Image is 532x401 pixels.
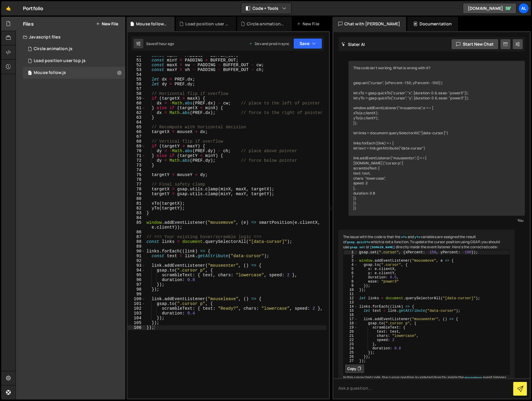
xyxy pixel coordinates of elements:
[128,149,145,153] div: 70
[128,230,145,235] div: 86
[463,3,516,14] a: [DOMAIN_NAME]
[341,41,365,47] h2: Slater AI
[414,235,421,239] code: yTo
[241,3,291,14] button: Code + Tools
[344,338,357,342] div: 22
[128,96,145,101] div: 59
[128,91,145,96] div: 58
[128,325,145,330] div: 106
[128,115,145,120] div: 63
[369,245,396,249] code: [DOMAIN_NAME]
[128,282,145,287] div: 97
[128,58,145,63] div: 51
[128,158,145,163] div: 72
[128,258,145,263] div: 92
[128,220,145,230] div: 85
[128,244,145,249] div: 89
[344,330,357,334] div: 20
[344,288,357,292] div: 10
[332,17,406,31] div: Chat with [PERSON_NAME]
[128,192,145,196] div: 79
[345,364,365,374] button: Copy
[23,5,43,12] div: Portfolio
[23,43,125,55] div: 16520/44831.js
[146,41,174,46] div: Saved
[128,72,145,77] div: 54
[128,201,145,206] div: 81
[344,317,357,321] div: 17
[128,206,145,211] div: 82
[128,87,145,91] div: 57
[128,311,145,316] div: 103
[344,346,357,351] div: 24
[518,3,529,14] div: Al
[128,163,145,168] div: 73
[128,101,145,106] div: 60
[128,177,145,182] div: 76
[344,305,357,309] div: 14
[128,129,145,134] div: 66
[128,120,145,125] div: 64
[185,21,229,27] div: Load position user top.js
[136,21,167,27] div: Mouse follow.js
[249,41,289,46] div: Dev and prod in sync
[128,82,145,87] div: 56
[344,250,357,255] div: 1
[16,31,125,43] div: Javascript files
[128,297,145,301] div: 100
[344,334,357,338] div: 21
[344,313,357,317] div: 16
[34,58,86,64] div: Load position user top.js
[128,187,145,192] div: 78
[344,300,357,305] div: 13
[128,268,145,273] div: 94
[344,292,357,296] div: 11
[28,71,32,76] span: 1
[344,326,357,330] div: 19
[297,21,322,27] div: New File
[96,21,118,26] button: New File
[128,172,145,177] div: 75
[128,77,145,82] div: 55
[349,245,366,249] code: gsap.set
[128,182,145,187] div: 77
[464,376,482,380] code: mousemove
[128,320,145,325] div: 105
[344,275,357,280] div: 7
[407,17,458,31] div: Documentation
[128,67,145,72] div: 53
[128,125,145,129] div: 65
[128,301,145,306] div: 101
[128,316,145,320] div: 104
[128,211,145,215] div: 83
[344,267,357,271] div: 5
[344,321,357,326] div: 18
[344,271,357,275] div: 6
[128,196,145,201] div: 80
[128,235,145,239] div: 87
[23,67,125,79] div: 16520/44871.js
[128,153,145,158] div: 71
[344,280,357,284] div: 8
[128,277,145,282] div: 96
[344,359,357,363] div: 27
[128,110,145,115] div: 62
[344,342,357,346] div: 23
[34,70,66,75] div: Mouse follow.js
[344,284,357,288] div: 9
[350,217,524,223] div: You
[128,134,145,139] div: 67
[344,263,357,267] div: 4
[34,46,73,52] div: Circle animation.js
[400,235,407,239] code: xTo
[128,106,145,110] div: 61
[247,21,284,27] div: Circle animation.js
[344,255,357,259] div: 2
[128,273,145,277] div: 95
[128,306,145,311] div: 102
[128,63,145,67] div: 52
[344,309,357,313] div: 15
[128,263,145,268] div: 93
[344,355,357,359] div: 26
[1,1,16,16] a: 🤙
